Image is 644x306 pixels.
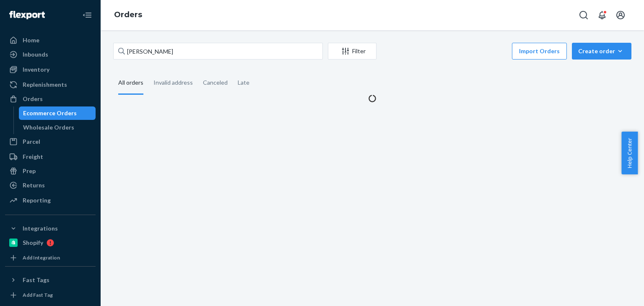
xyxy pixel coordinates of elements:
div: Orders [23,95,43,103]
button: Help Center [621,132,638,174]
div: Parcel [23,137,40,146]
button: Import Orders [512,43,567,60]
div: Prep [23,167,36,175]
a: Reporting [5,194,96,207]
div: Inbounds [23,50,48,59]
button: Open Search Box [575,7,592,23]
a: Replenishments [5,78,96,91]
div: Freight [23,153,43,161]
a: Orders [5,92,96,106]
button: Integrations [5,222,96,235]
a: Orders [114,10,142,19]
div: Home [23,36,39,44]
a: Home [5,34,96,47]
a: Wholesale Orders [19,121,96,134]
div: Fast Tags [23,276,49,284]
a: Prep [5,164,96,178]
div: Inventory [23,65,49,74]
div: Integrations [23,224,58,233]
div: Late [238,72,249,93]
button: Open account menu [612,7,629,23]
ol: breadcrumbs [107,3,149,27]
div: Add Fast Tag [23,291,53,298]
input: Search orders [113,43,323,60]
iframe: Opens a widget where you can chat to one of our agents [591,281,636,302]
div: Invalid address [153,72,193,93]
div: Add Integration [23,254,60,261]
a: Shopify [5,236,96,249]
div: Reporting [23,196,51,205]
a: Add Integration [5,253,96,263]
button: Fast Tags [5,273,96,287]
button: Filter [328,43,377,60]
button: Create order [572,43,631,60]
a: Add Fast Tag [5,290,96,300]
a: Inbounds [5,48,96,61]
div: Wholesale Orders [23,123,74,132]
div: Create order [578,47,625,55]
div: Shopify [23,239,43,247]
div: Canceled [203,72,228,93]
a: Freight [5,150,96,163]
a: Ecommerce Orders [19,106,96,120]
button: Close Navigation [79,7,96,23]
div: Ecommerce Orders [23,109,77,117]
div: All orders [118,72,143,95]
button: Open notifications [594,7,610,23]
a: Returns [5,179,96,192]
a: Inventory [5,63,96,76]
a: Parcel [5,135,96,148]
div: Returns [23,181,45,189]
img: Flexport logo [9,11,45,19]
div: Filter [328,47,376,55]
div: Replenishments [23,80,67,89]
